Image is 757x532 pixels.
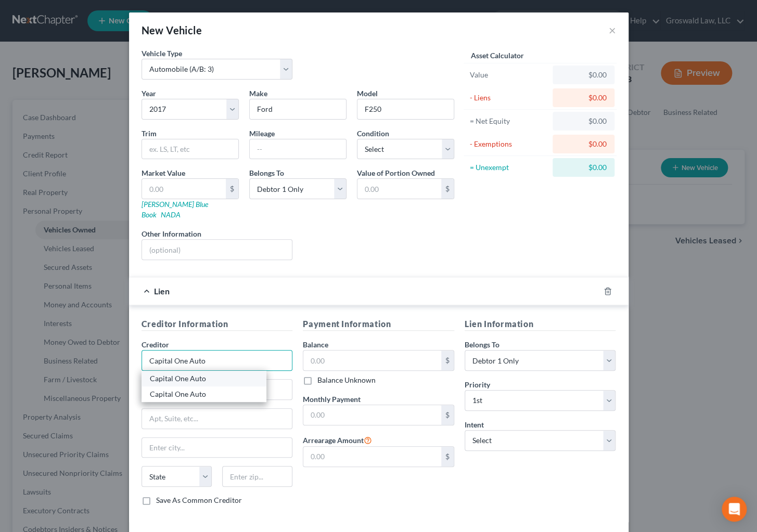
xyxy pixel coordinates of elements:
input: -- [250,139,346,159]
input: Enter city... [142,438,292,458]
label: Intent [465,419,484,430]
label: Vehicle Type [142,48,182,59]
div: $0.00 [561,116,606,126]
input: 0.00 [303,351,441,370]
label: Mileage [249,128,275,139]
input: ex. Altima [357,99,454,119]
span: Creditor [142,340,169,349]
label: Condition [357,128,389,139]
input: ex. LS, LT, etc [142,139,238,159]
div: - Liens [470,93,548,103]
div: $ [441,351,454,370]
button: × [609,24,616,36]
div: $0.00 [561,139,606,149]
span: Priority [465,380,490,389]
span: Belongs To [465,340,499,349]
a: [PERSON_NAME] Blue Book [142,200,208,219]
label: Year [142,88,156,99]
div: Open Intercom Messenger [722,497,747,522]
div: New Vehicle [142,23,202,37]
a: NADA [161,210,181,219]
span: Lien [154,286,170,296]
div: $ [441,179,454,199]
label: Value of Portion Owned [357,167,435,178]
div: $0.00 [561,162,606,173]
label: Balance Unknown [317,375,376,385]
input: 0.00 [142,179,226,199]
div: - Exemptions [470,139,548,149]
label: Save As Common Creditor [156,495,242,505]
label: Balance [303,339,328,350]
div: $ [441,447,454,466]
div: Capital One Auto [150,373,258,384]
label: Asset Calculator [471,50,524,61]
h5: Payment Information [303,318,454,331]
span: Belongs To [249,168,284,177]
span: Make [249,89,267,98]
h5: Creditor Information [142,318,293,331]
label: Market Value [142,167,185,178]
h5: Lien Information [465,318,616,331]
input: 0.00 [303,405,441,425]
div: = Unexempt [470,162,548,173]
input: 0.00 [303,447,441,466]
input: 0.00 [357,179,441,199]
div: $ [226,179,238,199]
label: Trim [142,128,157,139]
label: Monthly Payment [303,394,361,405]
div: $0.00 [561,93,606,103]
div: = Net Equity [470,116,548,126]
label: Arrearage Amount [303,434,372,446]
div: $0.00 [561,70,606,80]
input: Apt, Suite, etc... [142,409,292,429]
div: Value [470,70,548,80]
input: Enter zip... [222,466,292,487]
label: Other Information [142,228,201,239]
div: $ [441,405,454,425]
input: ex. Nissan [250,99,346,119]
label: Model [357,88,378,99]
input: (optional) [142,240,292,259]
div: Capital One Auto [150,389,258,399]
input: Search creditor by name... [142,350,293,371]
